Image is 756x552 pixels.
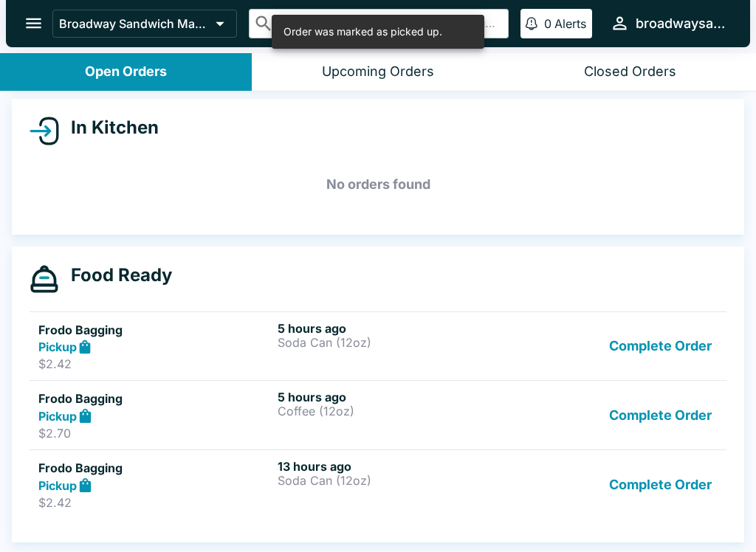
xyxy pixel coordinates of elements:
strong: Pickup [38,339,77,354]
p: Broadway Sandwich Market [59,16,210,31]
p: $2.42 [38,356,272,371]
button: open drawer [15,4,52,42]
h6: 5 hours ago [278,390,511,404]
strong: Pickup [38,478,77,493]
div: Order was marked as picked up. [283,19,442,44]
strong: Pickup [38,409,77,424]
button: Complete Order [603,390,718,441]
h6: 13 hours ago [278,459,511,474]
div: broadwaysandwichmarket [636,15,726,32]
h6: 5 hours ago [278,321,511,336]
p: $2.70 [38,426,272,441]
p: Coffee (12oz) [278,404,511,418]
p: $2.42 [38,495,272,510]
button: Complete Order [603,321,718,372]
h5: No orders found [30,158,726,211]
a: Frodo BaggingPickup$2.425 hours agoSoda Can (12oz)Complete Order [30,311,726,381]
button: Broadway Sandwich Market [52,10,237,38]
h4: Food Ready [59,264,172,286]
h5: Frodo Bagging [38,321,272,339]
div: Upcoming Orders [322,63,434,80]
button: broadwaysandwichmarket [604,7,732,39]
h4: In Kitchen [59,117,159,139]
p: Soda Can (12oz) [278,336,511,349]
button: Complete Order [603,459,718,510]
a: Frodo BaggingPickup$2.705 hours agoCoffee (12oz)Complete Order [30,380,726,449]
p: 0 [544,16,551,31]
div: Open Orders [85,63,167,80]
h5: Frodo Bagging [38,390,272,407]
div: Closed Orders [584,63,676,80]
h5: Frodo Bagging [38,459,272,477]
p: Soda Can (12oz) [278,474,511,487]
p: Alerts [554,16,586,31]
a: Frodo BaggingPickup$2.4213 hours agoSoda Can (12oz)Complete Order [30,449,726,519]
